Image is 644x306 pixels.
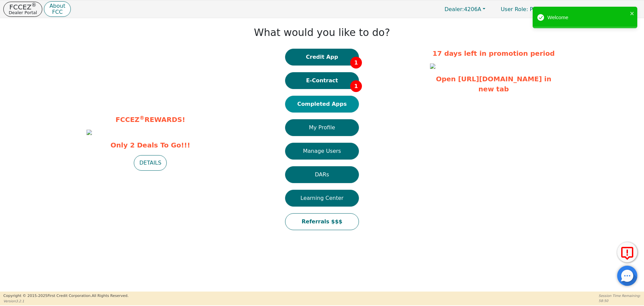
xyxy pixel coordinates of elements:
a: User Role: Primary [494,3,557,16]
button: Manage Users [285,143,359,160]
span: Dealer: [444,6,464,12]
button: Learning Center [285,190,359,207]
button: Referrals $$$ [285,213,359,230]
span: 4206A [444,6,481,12]
p: About [49,3,65,9]
button: Completed Apps [285,96,359,113]
p: Version 3.2.1 [3,299,128,304]
button: Credit App1 [285,49,359,65]
div: Welcome [547,14,628,21]
p: Dealer Portal [9,10,37,15]
button: DETAILS [134,155,167,171]
button: close [630,9,635,17]
span: 1 [350,80,362,92]
span: 1 [350,57,362,69]
span: Only 2 Deals To Go!!! [87,140,214,150]
button: DARs [285,166,359,183]
button: Dealer:4206A [437,4,492,14]
p: FCCEZ REWARDS! [87,115,214,125]
p: FCCEZ [9,4,37,10]
span: User Role : [501,6,528,12]
p: Copyright © 2015- 2025 First Credit Corporation. [3,293,128,299]
button: FCCEZ®Dealer Portal [3,2,42,17]
p: 17 days left in promotion period [430,48,557,58]
img: 09103b6c-595a-4474-bd13-fd9026c69f52 [87,130,92,135]
sup: ® [32,2,37,8]
img: d93d607d-72c7-4a91-9875-6b44b8506a60 [430,63,435,69]
p: FCC [49,9,65,15]
button: AboutFCC [44,1,70,17]
button: My Profile [285,119,359,136]
button: 4206A:[PERSON_NAME] [559,4,641,14]
a: Open [URL][DOMAIN_NAME] in new tab [436,75,551,93]
button: Report Error to FCC [617,242,637,262]
span: All Rights Reserved. [92,294,128,298]
button: E-Contract1 [285,72,359,89]
h1: What would you like to do? [254,27,390,39]
p: Session Time Remaining: [599,293,641,298]
p: Primary [494,3,557,16]
sup: ® [140,115,145,121]
p: 58:50 [599,298,641,303]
